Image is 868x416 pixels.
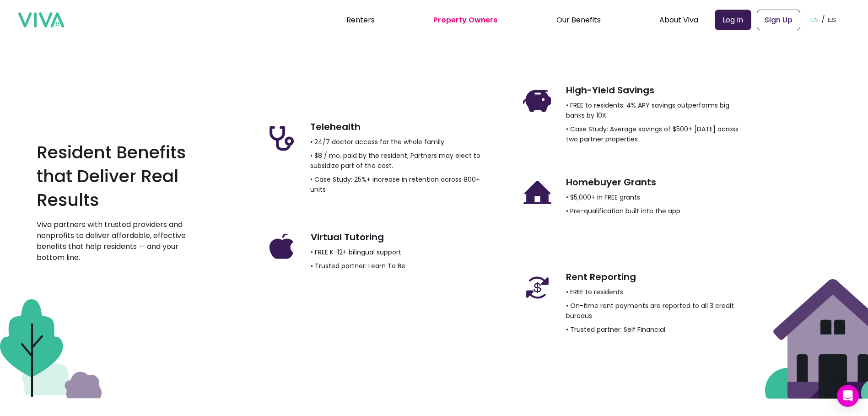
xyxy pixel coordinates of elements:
[715,10,751,30] a: Log In
[566,124,744,144] p: • Case Study: Average savings of $500+ [DATE] across two partner properties
[837,385,859,407] div: Open Intercom Messenger
[433,15,497,25] a: Property Owners
[18,12,64,28] img: viva
[808,5,822,34] button: EN
[267,233,297,263] img: Trophy
[311,247,401,257] p: • FREE K-12+ bilingual support
[523,178,552,208] img: Trophy
[757,10,800,30] a: Sign Up
[566,192,640,202] p: • $5,000+ in FREE grants
[523,86,552,116] img: Trophy
[310,174,490,194] p: • Case Study: 25%+ increase in retention across 800+ units
[311,261,405,271] p: • Trusted partner: Learn To Be
[566,174,656,190] h3: Homebuyer Grants
[310,137,444,147] p: • 24/7 doctor access for the whole family
[311,229,384,245] h3: Virtual Tutoring
[310,151,490,171] p: • $8 / mo. paid by the resident; Partners may elect to subsidize part of the cost.
[310,119,361,135] h3: Telehealth
[825,5,839,34] button: ES
[566,324,665,335] p: • Trusted partner: Self Financial
[659,8,698,31] div: About Viva
[566,301,744,321] p: • On-time rent payments are reported to all 3 credit bureaus
[821,13,825,27] p: /
[37,219,200,263] p: Viva partners with trusted providers and nonprofits to deliver affordable, effective benefits tha...
[566,287,623,297] p: • FREE to residents
[346,15,375,25] a: Renters
[37,140,200,212] h2: Resident Benefits that Deliver Real Results
[765,279,868,399] img: An aesthetic blob with no significance
[267,123,297,152] img: Trophy
[566,100,744,120] p: • FREE to residents: 4% APY savings outperforms big banks by 10X
[566,82,654,98] h3: High-Yield Savings
[523,273,552,303] img: Trophy
[556,8,601,31] div: Our Benefits
[566,206,680,216] p: • Pre-qualification built into the app
[566,269,636,285] h3: Rent Reporting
